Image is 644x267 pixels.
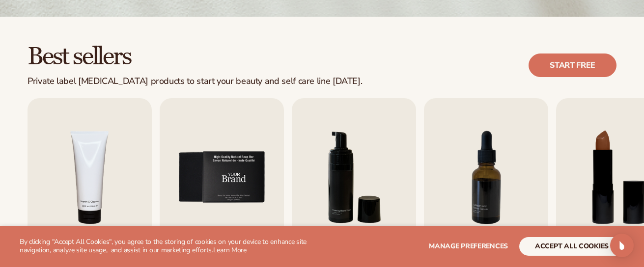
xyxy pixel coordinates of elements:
[429,237,508,256] button: Manage preferences
[28,76,362,87] div: Private label [MEDICAL_DATA] products to start your beauty and self care line [DATE].
[610,234,634,257] div: Open Intercom Messenger
[160,98,284,257] img: Shopify Image 9
[429,241,508,251] span: Manage preferences
[529,53,616,77] a: Start free
[20,238,309,255] p: By clicking "Accept All Cookies", you agree to the storing of cookies on your device to enhance s...
[519,237,624,256] button: accept all cookies
[28,44,362,70] h2: Best sellers
[213,245,247,255] a: Learn More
